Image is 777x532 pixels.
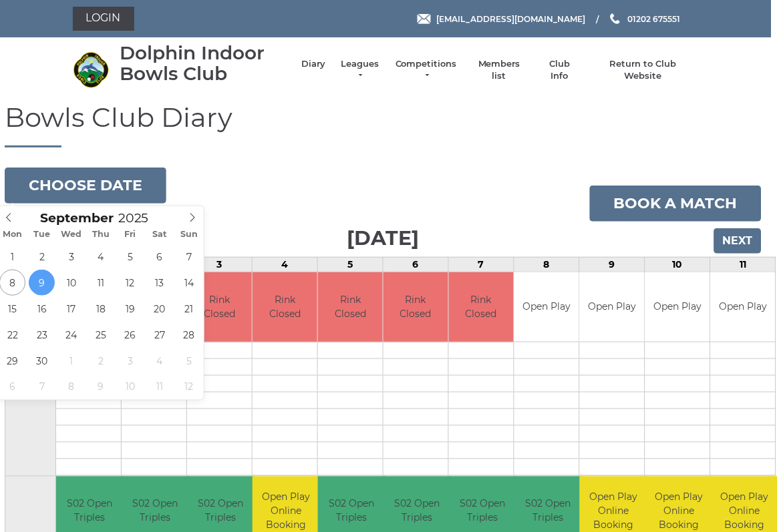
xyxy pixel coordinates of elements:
span: Tue [27,230,57,239]
span: Wed [57,230,86,239]
span: Scroll to increment [40,212,114,225]
span: September 2, 2025 [29,244,55,270]
a: Login [73,7,134,31]
td: 7 [449,257,514,272]
span: September 10, 2025 [58,270,84,296]
span: September 12, 2025 [117,270,143,296]
span: Sun [174,230,204,239]
td: Open Play [514,272,579,342]
a: Members list [472,58,527,82]
span: September 11, 2025 [88,270,114,296]
span: September 17, 2025 [58,296,84,322]
span: October 11, 2025 [146,374,172,400]
td: Rink Closed [383,272,448,342]
span: October 5, 2025 [176,348,202,374]
span: September 26, 2025 [117,322,143,348]
span: September 7, 2025 [176,244,202,270]
td: Open Play [580,272,645,342]
span: October 1, 2025 [58,348,84,374]
span: October 12, 2025 [176,374,202,400]
td: 11 [711,257,776,272]
a: Email [EMAIL_ADDRESS][DOMAIN_NAME] [418,13,585,25]
a: Competitions [394,58,458,82]
img: Email [418,14,431,24]
span: September 30, 2025 [29,348,55,374]
span: September 19, 2025 [117,296,143,322]
span: September 18, 2025 [88,296,114,322]
span: September 25, 2025 [88,322,114,348]
a: Club Info [540,58,579,82]
span: September 9, 2025 [29,270,55,296]
span: September 13, 2025 [146,270,172,296]
input: Scroll to increment [114,210,166,226]
input: Next [714,228,762,254]
span: September 16, 2025 [29,296,55,322]
span: October 7, 2025 [29,374,55,400]
td: 10 [645,257,711,272]
span: [EMAIL_ADDRESS][DOMAIN_NAME] [436,13,585,23]
span: October 3, 2025 [117,348,143,374]
td: Open Play [645,272,710,342]
button: Choose date [5,168,166,204]
td: Rink Closed [449,272,514,342]
span: Sat [145,230,174,239]
span: October 10, 2025 [117,374,143,400]
td: 6 [383,257,449,272]
span: October 4, 2025 [146,348,172,374]
td: Rink Closed [318,272,383,342]
a: Leagues [339,58,381,82]
a: Phone us 01202 675551 [609,13,680,25]
span: Fri [116,230,145,239]
a: Return to Club Website [593,58,693,82]
span: September 24, 2025 [58,322,84,348]
a: Diary [301,58,325,70]
img: Phone us [611,13,620,24]
span: September 6, 2025 [146,244,172,270]
span: Thu [86,230,116,239]
td: 4 [253,257,318,272]
span: September 23, 2025 [29,322,55,348]
td: Rink Closed [187,272,252,342]
div: Dolphin Indoor Bowls Club [120,43,288,84]
img: Dolphin Indoor Bowls Club [73,51,110,88]
span: September 20, 2025 [146,296,172,322]
td: Rink Closed [253,272,317,342]
span: October 8, 2025 [58,374,84,400]
td: 3 [187,257,253,272]
span: September 5, 2025 [117,244,143,270]
a: Book a match [590,186,762,222]
td: 5 [318,257,383,272]
span: 01202 675551 [627,13,680,23]
td: 8 [514,257,580,272]
td: 9 [580,257,645,272]
h1: Bowls Club Diary [5,103,762,148]
span: October 2, 2025 [88,348,114,374]
span: September 28, 2025 [176,322,202,348]
span: September 3, 2025 [58,244,84,270]
span: September 27, 2025 [146,322,172,348]
td: Open Play [711,272,776,342]
span: September 14, 2025 [176,270,202,296]
span: September 21, 2025 [176,296,202,322]
span: October 9, 2025 [88,374,114,400]
span: September 4, 2025 [88,244,114,270]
